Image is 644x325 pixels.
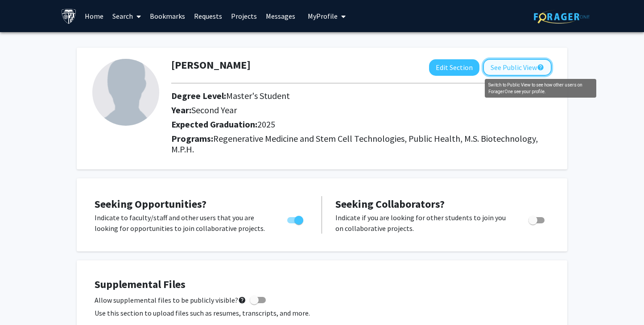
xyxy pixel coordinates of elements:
[429,59,479,76] button: Edit Section
[95,308,549,318] p: Use this section to upload files such as resumes, transcripts, and more.
[537,62,544,73] mat-icon: help
[534,10,590,24] img: ForagerOne Logo
[261,0,300,32] a: Messages
[171,119,486,130] h2: Expected Graduation:
[171,133,552,155] h2: Programs:
[95,278,549,291] h4: Supplemental Files
[284,212,308,226] div: Toggle
[171,59,251,72] h1: [PERSON_NAME]
[80,0,108,32] a: Home
[95,197,206,211] span: Seeking Opportunities?
[171,105,486,115] h2: Year:
[226,90,290,101] span: Master's Student
[483,59,552,76] button: See Public View
[525,212,549,226] div: Toggle
[95,212,270,234] p: Indicate to faculty/staff and other users that you are looking for opportunities to join collabor...
[7,285,38,318] iframe: Chat
[238,295,246,305] mat-icon: help
[485,79,596,98] div: Switch to Public View to see how other users on ForagerOne see your profile.
[145,0,190,32] a: Bookmarks
[95,295,246,305] span: Allow supplemental files to be publicly visible?
[227,0,261,32] a: Projects
[171,133,538,155] span: Regenerative Medicine and Stem Cell Technologies, Public Health, M.S. Biotechnology, M.P.H.
[335,212,512,234] p: Indicate if you are looking for other students to join you on collaborative projects.
[257,119,275,130] span: 2025
[335,197,445,211] span: Seeking Collaborators?
[171,91,486,101] h2: Degree Level:
[61,8,77,24] img: Johns Hopkins University Logo
[108,0,145,32] a: Search
[191,104,237,115] span: Second Year
[308,12,338,21] span: My Profile
[190,0,227,32] a: Requests
[92,59,159,126] img: Profile Picture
